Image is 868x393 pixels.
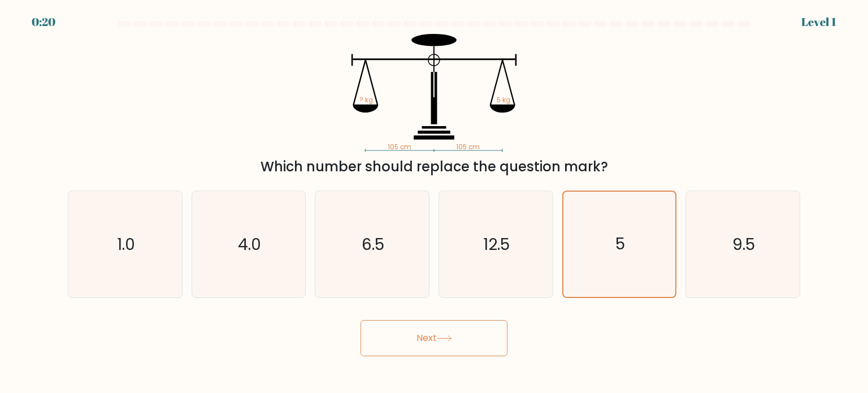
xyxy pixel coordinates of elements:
tspan: 105 cm [388,142,411,152]
div: 0:20 [32,14,55,31]
text: 1.0 [117,232,135,255]
tspan: 105 cm [456,142,480,152]
button: Next [361,320,507,356]
text: 5 [615,233,625,255]
div: Level 1 [801,14,836,31]
tspan: ? kg [359,96,373,105]
tspan: 5 kg [497,96,510,105]
text: 12.5 [484,232,510,255]
div: Which number should replace the question mark? [75,157,793,177]
text: 4.0 [238,232,261,255]
text: 6.5 [362,232,385,255]
text: 9.5 [732,232,755,255]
